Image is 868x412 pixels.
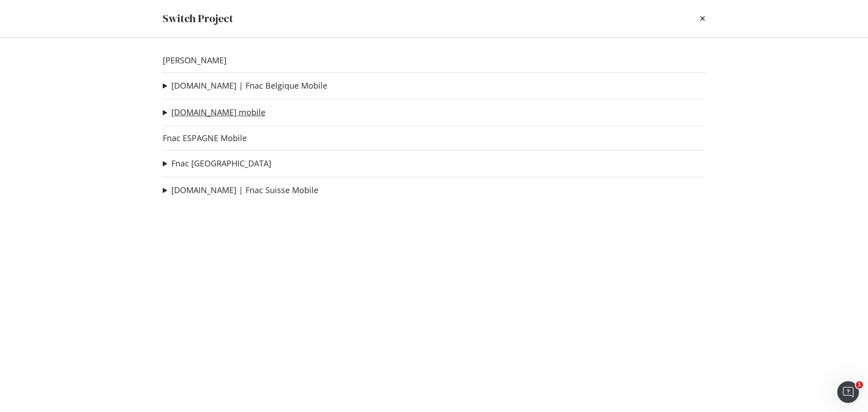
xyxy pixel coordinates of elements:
a: [DOMAIN_NAME] mobile [171,108,265,117]
a: Fnac ESPAGNE Mobile [163,133,247,143]
div: times [700,11,705,26]
summary: [DOMAIN_NAME] | Fnac Suisse Mobile [163,185,318,196]
summary: [DOMAIN_NAME] mobile [163,107,265,118]
summary: Fnac [GEOGRAPHIC_DATA] [163,158,271,170]
a: Fnac [GEOGRAPHIC_DATA] [171,159,271,168]
a: [DOMAIN_NAME] | Fnac Belgique Mobile [171,81,327,90]
div: Switch Project [163,11,233,26]
summary: [DOMAIN_NAME] | Fnac Belgique Mobile [163,80,327,92]
span: 1 [856,381,863,388]
a: [DOMAIN_NAME] | Fnac Suisse Mobile [171,185,318,195]
iframe: Intercom live chat [837,381,859,403]
a: [PERSON_NAME] [163,56,226,65]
